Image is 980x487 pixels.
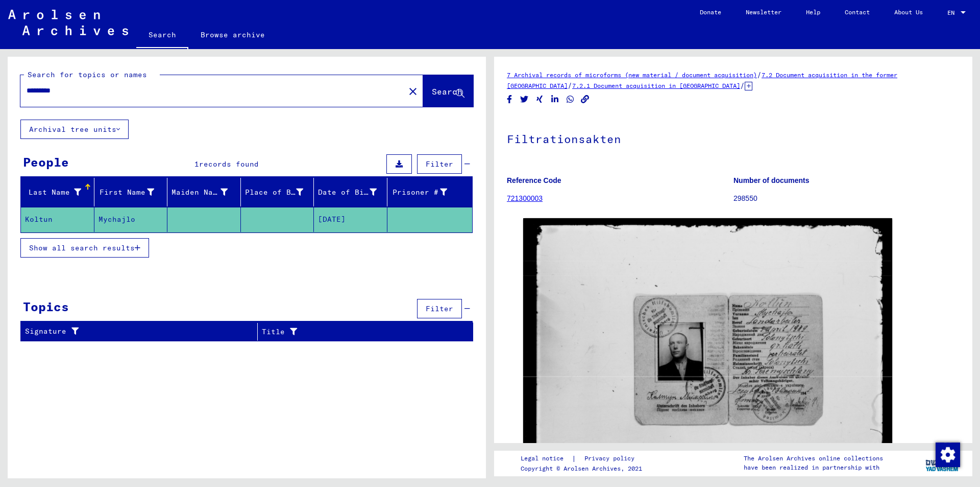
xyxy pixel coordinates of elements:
button: Show all search results [20,238,149,258]
button: Search [423,75,473,107]
mat-header-cell: Date of Birth [314,178,387,206]
div: Place of Birth [245,184,316,200]
div: Place of Birth [245,187,304,198]
div: Title [262,327,453,337]
a: Browse archive [188,22,277,47]
div: | [521,453,647,464]
p: Copyright © Arolsen Archives, 2021 [521,464,647,473]
span: 1 [194,159,199,169]
span: Filter [426,159,453,169]
div: First Name [99,187,155,198]
b: Number of documents [733,176,810,184]
button: Filter [417,299,462,318]
mat-cell: [DATE] [314,207,387,232]
p: The Arolsen Archives online collections [744,454,883,463]
div: People [23,153,69,171]
a: Search [136,22,188,49]
span: Search [432,86,462,97]
button: Share on Twitter [519,93,530,106]
mat-header-cell: Last Name [21,178,94,206]
a: 7.2.1 Document acquisition in [GEOGRAPHIC_DATA] [572,82,740,89]
img: yv_logo.png [923,450,962,476]
span: / [757,70,762,79]
div: First Name [99,184,167,200]
p: have been realized in partnership with [744,463,883,472]
button: Clear [403,81,423,101]
h1: Filtrationsakten [507,115,960,160]
div: Maiden Name [171,184,240,200]
b: Reference Code [507,176,561,184]
div: Prisoner # [391,184,460,200]
mat-icon: close [407,85,419,98]
span: Filter [426,304,453,313]
button: Share on LinkedIn [550,93,560,106]
span: EN [947,9,959,16]
div: Date of Birth [318,187,377,198]
span: / [740,81,745,90]
div: Title [262,323,463,340]
div: Signature [25,323,260,340]
button: Share on WhatsApp [565,93,576,106]
mat-label: Search for topics or names [28,70,147,79]
a: 7 Archival records of microforms (new material / document acquisition) [507,71,757,79]
mat-cell: Koltun [21,207,94,232]
img: Change consent [936,443,960,467]
a: 721300003 [507,194,543,202]
mat-header-cell: First Name [94,178,168,206]
span: records found [199,159,259,169]
button: Filter [417,154,462,174]
button: Share on Xing [534,93,545,106]
div: Date of Birth [318,184,389,200]
div: Maiden Name [171,187,228,198]
mat-header-cell: Place of Birth [241,178,314,206]
div: Signature [25,326,250,337]
a: Legal notice [521,453,572,464]
button: Share on Facebook [504,93,515,106]
mat-header-cell: Maiden Name [167,178,241,206]
img: Arolsen_neg.svg [8,10,128,35]
div: Topics [23,297,69,316]
div: Prisoner # [391,187,448,198]
div: Last Name [25,184,94,200]
span: Show all search results [29,243,135,252]
mat-cell: Mychajlo [94,207,168,232]
mat-header-cell: Prisoner # [387,178,473,206]
button: Copy link [580,93,591,106]
div: Last Name [25,187,81,198]
span: / [568,81,572,90]
a: Privacy policy [576,453,647,464]
button: Archival tree units [20,120,129,139]
p: 298550 [733,193,960,204]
